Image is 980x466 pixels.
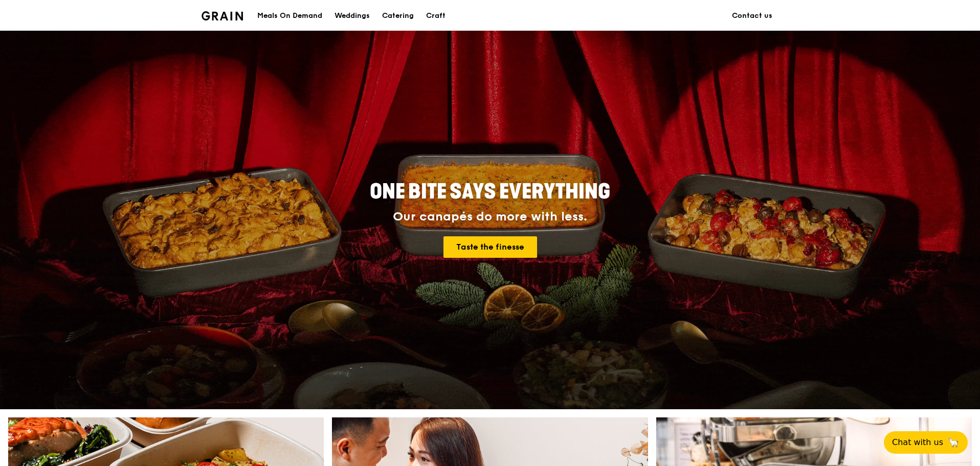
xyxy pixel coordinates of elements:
[947,436,960,449] span: 🦙
[726,1,778,31] a: Contact us
[370,180,610,204] span: ONE BITE SAYS EVERYTHING
[306,210,674,224] div: Our canapés do more with less.
[202,11,243,20] img: Grain
[328,1,376,31] a: Weddings
[257,1,322,31] div: Meals On Demand
[884,431,968,454] button: Chat with us🦙
[335,1,370,31] div: Weddings
[892,436,943,449] span: Chat with us
[443,236,537,258] a: Taste the finesse
[426,1,446,31] div: Craft
[376,1,420,31] a: Catering
[420,1,452,31] a: Craft
[382,1,414,31] div: Catering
